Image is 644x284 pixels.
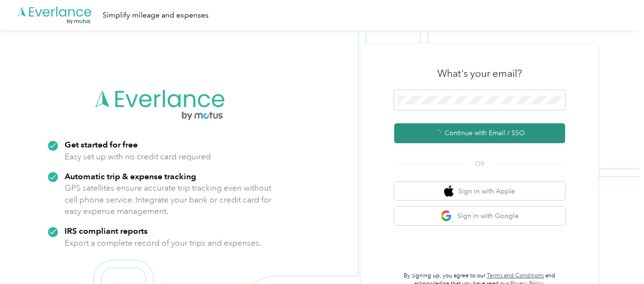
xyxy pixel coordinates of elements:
button: google logoSign in with Google [394,207,565,225]
p: Easy set up with no credit card required [65,151,211,163]
span: OR [463,159,496,169]
button: Continue with Email / SSO [394,123,565,143]
strong: Get started for free [65,139,138,149]
strong: Automatic trip & expense tracking [65,171,196,181]
button: apple logoSign in with Apple [394,182,565,201]
img: google logo [441,210,453,222]
div: Simplify mileage and expenses [103,9,208,21]
p: Export a complete record of your trips and expenses. [65,237,261,249]
strong: IRS compliant reports [65,226,148,236]
a: Terms and Conditions [487,272,544,279]
h3: What's your email? [437,67,522,80]
p: GPS satellites ensure accurate trip tracking even without cell phone service. Integrate your bank... [65,182,272,217]
img: apple logo [444,185,454,197]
